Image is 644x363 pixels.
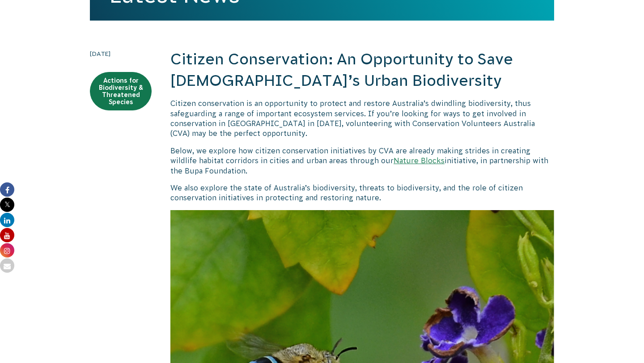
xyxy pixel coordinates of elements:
[170,49,554,91] h2: Citizen Conservation: An Opportunity to Save [DEMOGRAPHIC_DATA]’s Urban Biodiversity
[170,98,554,139] p: Citizen conservation is an opportunity to protect and restore Australia’s dwindling biodiversity,...
[90,72,152,110] a: Actions for Biodiversity & Threatened Species
[90,49,152,59] time: [DATE]
[394,156,445,165] a: Nature Blocks
[170,183,554,203] p: We also explore the state of Australia’s biodiversity, threats to biodiversity, and the role of c...
[170,146,554,176] p: Below, we explore how citizen conservation initiatives by CVA are already making strides in creat...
